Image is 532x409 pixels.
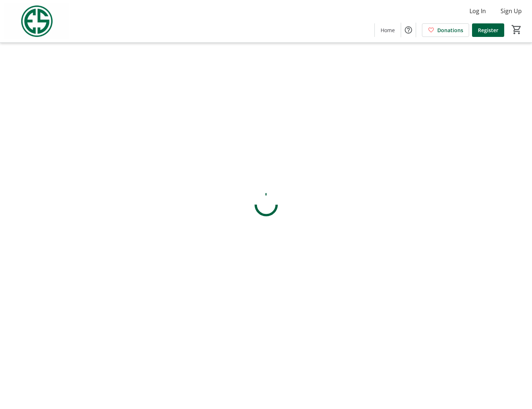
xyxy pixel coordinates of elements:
span: Log In [469,7,486,15]
button: Sign Up [495,5,528,17]
button: Log In [464,5,492,17]
a: Register [472,23,504,37]
span: Register [478,26,498,34]
button: Cart [510,23,523,36]
a: Home [375,23,401,37]
span: Sign Up [501,7,522,15]
img: Evans Scholars Foundation's Logo [4,3,69,39]
button: Help [401,23,416,37]
span: Home [381,26,395,34]
span: Donations [437,26,463,34]
a: Donations [422,23,469,37]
